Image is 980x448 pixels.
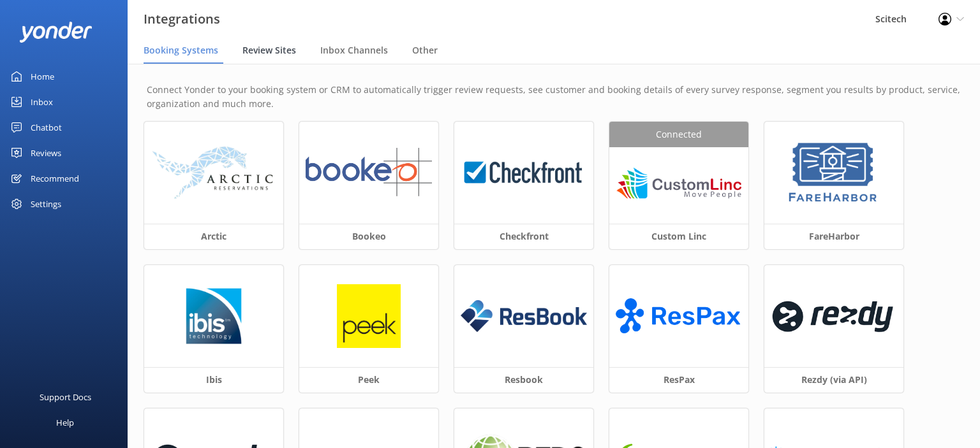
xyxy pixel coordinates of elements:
img: 1629843345..png [785,141,882,205]
div: Help [56,410,74,435]
span: Booking Systems [144,44,218,57]
h3: ResPax [609,367,748,393]
div: Recommend [31,166,79,191]
span: Review Sites [242,44,296,57]
h3: Ibis [144,367,283,393]
h3: Resbook [454,367,593,393]
img: ResPax [616,291,742,340]
img: 1624324865..png [306,148,432,197]
h3: Arctic [144,224,283,249]
div: Support Docs [40,384,91,410]
span: Other [412,44,438,57]
img: arctic_logo.png [151,145,277,200]
h3: Peek [299,367,438,393]
h3: Custom Linc [609,224,748,249]
div: Connected [609,122,748,147]
img: peek_logo.png [337,284,401,348]
h3: Bookeo [299,224,438,249]
img: 1624323426..png [461,148,587,197]
div: Chatbot [31,115,62,140]
div: Inbox [31,89,53,115]
div: Reviews [31,140,61,166]
img: resbook_logo.png [461,300,587,332]
img: 1624324618..png [616,161,742,210]
h3: Integrations [144,9,220,29]
p: Connect Yonder to your booking system or CRM to automatically trigger review requests, see custom... [147,83,961,112]
img: 1624324453..png [771,289,897,343]
div: Home [31,64,54,89]
img: 1629776749..png [182,284,246,348]
span: Inbox Channels [320,44,388,57]
h3: FareHarbor [764,224,903,249]
h3: Checkfront [454,224,593,249]
h3: Rezdy (via API) [764,367,903,393]
img: yonder-white-logo.png [19,22,93,43]
div: Settings [31,191,61,217]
